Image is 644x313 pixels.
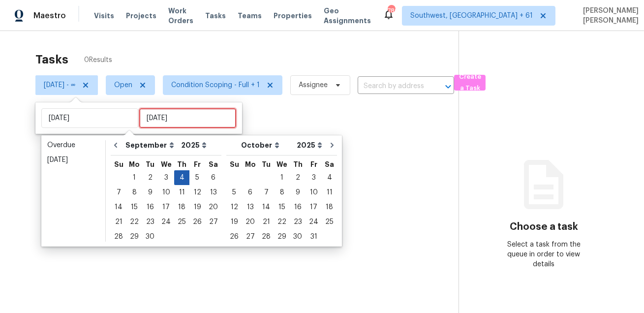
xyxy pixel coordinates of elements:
button: Go to next month [325,135,339,155]
div: 19 [189,200,205,214]
div: 30 [142,230,158,244]
div: Tue Oct 21 2025 [258,215,274,229]
div: 1 [274,171,290,185]
div: Fri Oct 03 2025 [306,170,322,185]
div: Sun Oct 26 2025 [226,229,242,244]
select: Month [239,138,294,153]
div: Thu Sep 18 2025 [174,200,189,215]
div: 12 [226,200,242,214]
div: 5 [226,186,242,199]
div: 14 [111,200,126,214]
div: Sun Sep 14 2025 [111,200,126,215]
div: 30 [290,230,306,244]
div: 5 [189,171,205,185]
div: 2 [290,171,306,185]
div: 16 [142,200,158,214]
div: 25 [174,215,189,229]
div: Thu Sep 04 2025 [174,170,189,185]
div: Sat Sep 06 2025 [205,170,221,185]
div: Tue Sep 23 2025 [142,215,158,229]
div: 11 [174,186,189,199]
div: 25 [322,215,337,229]
div: 4 [174,171,189,185]
select: Year [294,138,325,153]
div: Mon Oct 13 2025 [242,200,258,215]
div: 27 [205,215,221,229]
div: Fri Oct 10 2025 [306,185,322,200]
div: Fri Sep 26 2025 [189,215,205,229]
div: 18 [322,200,337,214]
div: 17 [306,200,322,214]
input: Start date [41,108,138,128]
div: Fri Sep 12 2025 [189,185,205,200]
div: Mon Sep 15 2025 [126,200,142,215]
abbr: Friday [194,161,201,168]
div: Thu Oct 30 2025 [290,229,306,244]
div: 28 [111,230,126,244]
div: Sun Sep 07 2025 [111,185,126,200]
div: Tue Oct 14 2025 [258,200,274,215]
div: Tue Sep 02 2025 [142,170,158,185]
div: Overdue [47,140,99,150]
div: 26 [226,230,242,244]
div: Sun Oct 12 2025 [226,200,242,215]
abbr: Sunday [114,161,123,168]
div: 15 [126,200,142,214]
div: 13 [205,186,221,199]
div: Thu Sep 25 2025 [174,215,189,229]
div: Mon Oct 20 2025 [242,215,258,229]
div: 28 [258,230,274,244]
div: 11 [322,186,337,199]
div: 8 [274,186,290,199]
div: Sat Sep 27 2025 [205,215,221,229]
div: Wed Oct 15 2025 [274,200,290,215]
input: Thu, Sep 03 [139,108,236,128]
div: 31 [306,230,322,244]
div: 22 [126,215,142,229]
div: Thu Oct 23 2025 [290,215,306,229]
abbr: Tuesday [146,161,154,168]
div: Wed Oct 08 2025 [274,185,290,200]
abbr: Saturday [325,161,334,168]
div: Fri Oct 31 2025 [306,229,322,244]
abbr: Monday [129,161,140,168]
div: Thu Oct 02 2025 [290,170,306,185]
div: Fri Oct 17 2025 [306,200,322,215]
div: Wed Sep 24 2025 [158,215,174,229]
div: Sat Oct 25 2025 [322,215,337,229]
div: 22 [274,215,290,229]
div: Wed Sep 03 2025 [158,170,174,185]
abbr: Wednesday [161,161,172,168]
div: 27 [242,230,258,244]
div: 10 [158,186,174,199]
select: Year [179,138,209,153]
div: 19 [226,215,242,229]
div: Tue Sep 30 2025 [142,229,158,244]
div: Thu Oct 16 2025 [290,200,306,215]
abbr: Wednesday [276,161,287,168]
div: Sat Sep 20 2025 [205,200,221,215]
div: 18 [174,200,189,214]
div: 4 [322,171,337,185]
div: 2 [142,171,158,185]
div: 13 [242,200,258,214]
div: Sun Oct 05 2025 [226,185,242,200]
div: 6 [242,186,258,199]
abbr: Saturday [209,161,218,168]
div: 23 [142,215,158,229]
div: 29 [274,230,290,244]
div: 21 [258,215,274,229]
div: [DATE] [47,155,99,165]
abbr: Thursday [177,161,186,168]
div: 12 [189,186,205,199]
div: 3 [306,171,322,185]
button: Go to previous month [108,135,123,155]
div: Mon Sep 29 2025 [126,229,142,244]
div: Mon Oct 27 2025 [242,229,258,244]
ul: Date picker shortcuts [44,138,103,244]
div: Sat Oct 18 2025 [322,200,337,215]
div: 786 [388,6,395,16]
div: 1 [126,171,142,185]
div: Mon Sep 22 2025 [126,215,142,229]
div: Tue Sep 09 2025 [142,185,158,200]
